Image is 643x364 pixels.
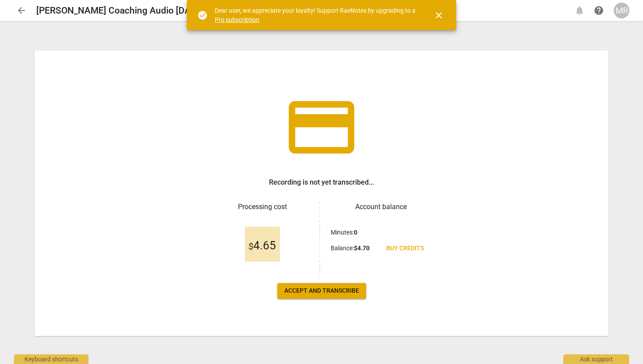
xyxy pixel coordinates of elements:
span: credit_card [282,88,361,167]
p: Minutes : [331,228,357,237]
span: close [433,10,444,21]
a: Pro subscription [215,16,259,23]
h2: [PERSON_NAME] Coaching Audio [DATE] [36,5,204,16]
span: Accept and transcribe [284,287,359,295]
a: Help [591,3,607,18]
div: Ask support [563,354,629,364]
h3: Account balance [331,202,431,212]
b: $ 4.70 [354,245,370,252]
div: Keyboard shortcuts [14,354,88,364]
p: Balance : [331,244,370,253]
h3: Processing cost [212,202,312,212]
button: MR [614,3,629,18]
span: $ [248,241,253,252]
b: 0 [354,229,357,236]
a: Buy credits [379,241,431,256]
h3: Recording is not yet transcribed... [269,177,374,188]
span: help [594,5,604,16]
span: 4.65 [248,239,276,252]
span: Buy credits [386,244,424,253]
span: arrow_back [16,5,27,16]
button: Close [428,5,449,26]
button: Accept and transcribe [277,283,366,299]
div: Dear user, we appreciate your loyalty! Support RaeNotes by upgrading to a [215,6,418,24]
span: check_circle [197,10,208,21]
